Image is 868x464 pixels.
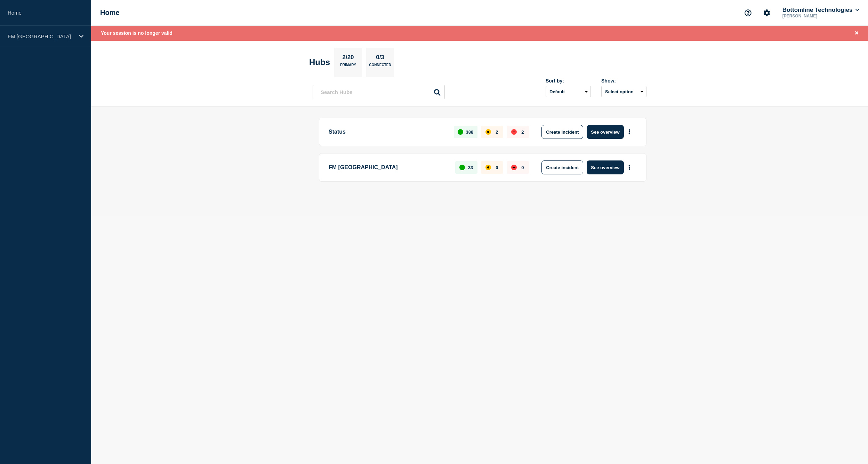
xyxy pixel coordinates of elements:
[485,129,491,135] div: affected
[587,160,624,174] button: See overview
[313,85,445,99] input: Search Hubs
[759,6,774,20] button: Account settings
[546,78,591,84] div: Sort by:
[329,160,447,174] p: FM [GEOGRAPHIC_DATA]
[309,57,330,67] h2: Hubs
[373,54,387,63] p: 0/3
[511,165,517,170] div: down
[521,129,524,135] p: 2
[625,161,634,174] button: More actions
[340,63,356,70] p: Primary
[468,165,473,170] p: 33
[100,9,120,17] h1: Home
[340,54,356,63] p: 2/20
[852,29,861,37] button: Close banner
[625,126,634,139] button: More actions
[546,86,591,97] select: Sort by
[781,7,860,14] button: Bottomline Technologies
[101,30,172,36] span: Your session is no longer valid
[587,125,624,139] button: See overview
[511,129,517,135] div: down
[458,129,463,135] div: up
[496,129,498,135] p: 2
[741,6,755,20] button: Support
[601,86,646,97] button: Select option
[601,78,646,84] div: Show:
[466,129,474,135] p: 388
[485,165,491,170] div: affected
[459,165,465,170] div: up
[369,63,391,70] p: Connected
[8,33,74,39] p: FM [GEOGRAPHIC_DATA]
[496,165,498,170] p: 0
[329,125,446,139] p: Status
[541,125,583,139] button: Create incident
[781,14,853,18] p: [PERSON_NAME]
[521,165,524,170] p: 0
[541,160,583,174] button: Create incident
